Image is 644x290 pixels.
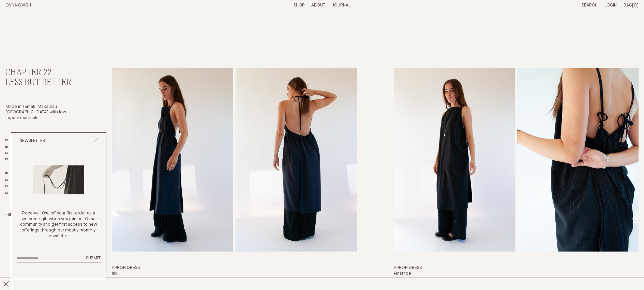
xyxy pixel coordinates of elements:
[5,190,28,196] a: Bottoms
[19,138,45,144] h2: Newsletter
[5,68,80,78] h2: Chapter 22
[5,177,28,183] a: Dresses
[5,157,21,163] a: Core
[332,3,350,7] a: Journal
[624,3,632,7] span: Bag
[394,271,639,277] h4: Pinstripe
[112,68,357,288] a: Apron Dress
[632,3,639,7] span: [0]
[5,78,80,88] h3: Less But Better
[5,104,80,122] p: Made in Tāmaki Makaurau [GEOGRAPHIC_DATA] with low-impact materials.
[394,265,639,271] h3: Apron Dress
[112,265,357,271] h3: Apron Dress
[86,256,101,260] span: Submit
[394,68,515,252] img: Apron Dress
[5,3,31,7] a: Home
[93,138,98,144] button: Close popup
[394,68,639,288] a: Apron Dress
[86,256,101,261] button: Submit
[5,212,20,218] summary: Filter
[5,150,33,156] a: Chapter 21
[17,211,101,239] p: Receive 10% off your first order as a welcome gift when you join our Ovna community and get first...
[112,271,357,277] h4: Ink
[5,184,21,190] a: Tops
[5,171,16,177] a: Show All
[5,144,34,150] a: Chapter 22
[311,3,325,9] summary: About
[582,3,598,7] a: Search
[112,68,233,252] img: Apron Dress
[294,3,304,7] a: Shop
[5,138,16,143] a: All
[604,3,617,7] a: Login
